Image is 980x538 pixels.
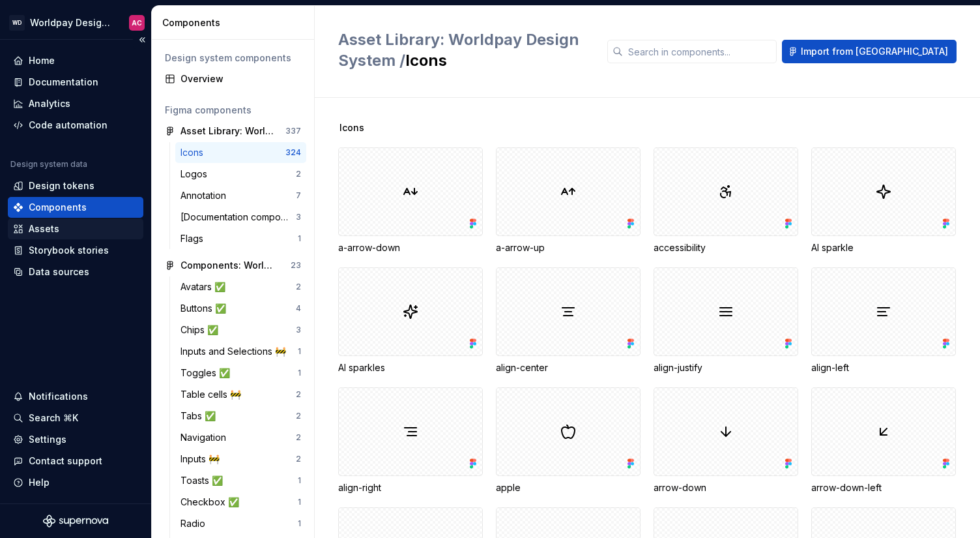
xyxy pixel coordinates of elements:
[296,411,301,421] div: 2
[298,346,301,357] div: 1
[338,241,483,254] div: a-arrow-down
[8,472,143,493] button: Help
[180,388,246,401] div: Table cells 🚧
[296,282,301,292] div: 2
[175,164,306,185] a: Logos2
[8,218,143,239] a: Assets
[180,496,244,509] div: Checkbox ✅
[175,276,306,297] a: Avatars ✅2
[165,104,301,117] div: Figma components
[338,30,579,70] span: Asset Library: Worldpay Design System /
[811,387,956,494] div: arrow-down-left
[175,513,306,534] a: Radio1
[298,475,301,486] div: 1
[29,179,94,192] div: Design tokens
[175,363,306,383] a: Toggles ✅1
[175,406,306,426] a: Tabs ✅2
[296,169,301,179] div: 2
[30,16,113,29] div: Worldpay Design System
[29,119,108,132] div: Code automation
[8,429,143,450] a: Settings
[29,54,55,67] div: Home
[296,303,301,314] div: 4
[175,384,306,405] a: Table cells 🚧2
[496,481,641,494] div: apple
[654,267,798,374] div: align-justify
[180,453,225,466] div: Inputs 🚧
[29,265,89,278] div: Data sources
[654,387,798,494] div: arrow-down
[180,410,221,423] div: Tabs ✅
[160,68,306,89] a: Overview
[180,345,291,358] div: Inputs and Selections 🚧
[160,121,306,142] a: Asset Library: Worldpay Design System337
[29,97,70,110] div: Analytics
[160,255,306,276] a: Components: Worldpay Design System23
[298,497,301,507] div: 1
[496,241,641,254] div: a-arrow-up
[8,451,143,471] button: Contact support
[654,481,798,494] div: arrow-down
[496,387,641,494] div: apple
[338,481,483,494] div: align-right
[338,267,483,374] div: AI sparkles
[29,222,59,235] div: Assets
[291,260,301,271] div: 23
[29,411,78,425] div: Search ⌘K
[133,31,151,49] button: Collapse sidebar
[180,168,212,181] div: Logos
[3,8,149,37] button: WDWorldpay Design SystemAC
[811,147,956,254] div: AI sparkle
[29,244,109,257] div: Storybook stories
[180,146,209,159] div: Icons
[338,361,483,374] div: AI sparkles
[175,228,306,249] a: Flags1
[285,147,301,158] div: 324
[496,267,641,374] div: align-center
[175,492,306,513] a: Checkbox ✅1
[175,470,306,491] a: Toasts ✅1
[8,386,143,407] button: Notifications
[8,262,143,282] a: Data sources
[175,185,306,206] a: Annotation7
[29,201,87,214] div: Components
[29,76,98,89] div: Documentation
[180,302,231,315] div: Buttons ✅
[296,432,301,443] div: 2
[298,518,301,529] div: 1
[29,476,50,489] div: Help
[180,125,278,138] div: Asset Library: Worldpay Design System
[782,40,957,63] button: Import from [GEOGRAPHIC_DATA]
[29,455,102,468] div: Contact support
[296,212,301,222] div: 3
[175,320,306,340] a: Chips ✅3
[180,280,231,293] div: Avatars ✅
[8,93,143,114] a: Analytics
[8,197,143,218] a: Components
[296,389,301,400] div: 2
[496,147,641,254] div: a-arrow-up
[296,325,301,335] div: 3
[8,240,143,261] a: Storybook stories
[8,408,143,428] button: Search ⌘K
[29,433,66,446] div: Settings
[175,207,306,228] a: [Documentation components]3
[162,16,309,29] div: Components
[339,121,364,134] span: Icons
[175,142,306,163] a: Icons324
[175,341,306,362] a: Inputs and Selections 🚧1
[338,29,592,71] h2: Icons
[654,147,798,254] div: accessibility
[29,390,88,403] div: Notifications
[180,259,278,272] div: Components: Worldpay Design System
[811,267,956,374] div: align-left
[338,387,483,494] div: align-right
[180,232,209,245] div: Flags
[811,361,956,374] div: align-left
[10,159,87,170] div: Design system data
[338,147,483,254] div: a-arrow-down
[811,241,956,254] div: AI sparkle
[654,241,798,254] div: accessibility
[298,233,301,244] div: 1
[180,366,235,380] div: Toggles ✅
